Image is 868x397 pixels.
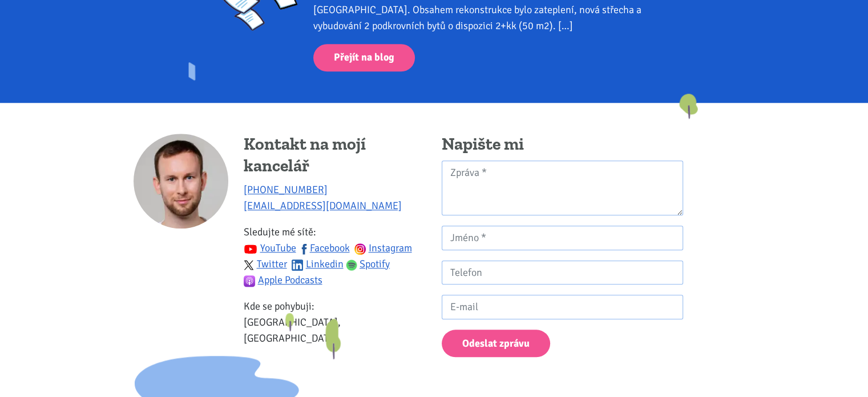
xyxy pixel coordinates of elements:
[244,242,296,254] a: YouTube
[244,275,255,287] img: apple-podcasts.png
[442,295,683,319] input: E-mail
[244,258,287,270] a: Twitter
[442,330,550,358] button: Odeslat zprávu
[313,44,415,72] a: Přejít na blog
[298,243,310,255] img: fb.svg
[244,260,254,270] img: twitter.svg
[354,242,412,254] a: Instagram
[244,242,257,256] img: youtube.svg
[442,226,683,250] input: Jméno *
[442,260,683,285] input: Telefon
[244,183,328,196] a: [PHONE_NUMBER]
[292,259,303,271] img: linkedin.svg
[244,224,426,288] p: Sledujte mé sítě:
[244,134,426,177] h4: Kontakt na mojí kancelář
[292,258,344,270] a: Linkedin
[346,258,390,270] a: Spotify
[134,134,228,228] img: Tomáš Kučera
[244,199,402,212] a: [EMAIL_ADDRESS][DOMAIN_NAME]
[354,243,366,255] img: ig.svg
[244,298,426,346] p: Kde se pohybuji: [GEOGRAPHIC_DATA], [GEOGRAPHIC_DATA]
[298,242,350,254] a: Facebook
[442,134,683,155] h4: Napište mi
[346,259,357,271] img: spotify.png
[442,161,683,358] form: Kontaktní formulář
[244,274,322,286] a: Apple Podcasts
